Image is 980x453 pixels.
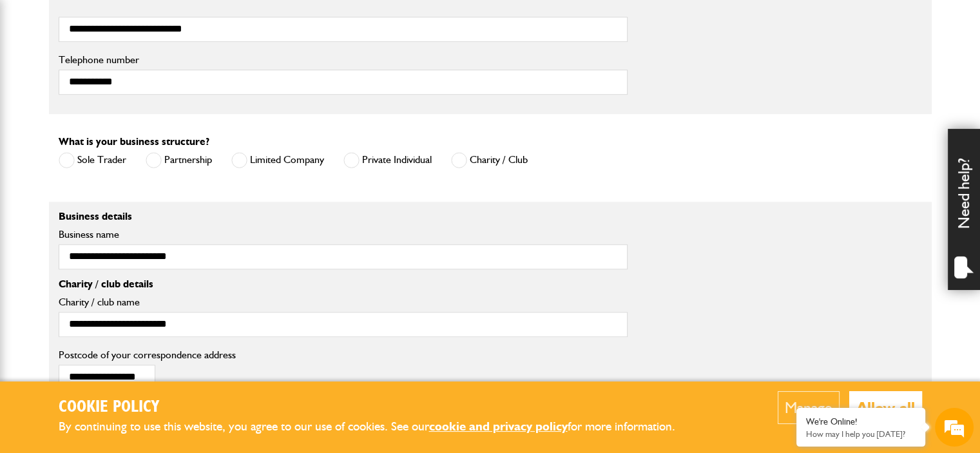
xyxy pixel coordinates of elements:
label: Postcode of your correspondence address [59,350,255,360]
button: Manage [778,391,840,424]
label: What is your business structure? [59,137,209,147]
p: Business details [59,211,628,222]
button: Allow all [849,391,922,424]
label: Limited Company [231,152,324,168]
input: Enter your phone number [17,195,235,224]
input: Enter your last name [17,119,235,148]
label: Partnership [146,152,212,168]
textarea: Type your message and hit 'Enter' [17,233,235,344]
p: How may I help you today? [806,429,916,439]
label: Sole Trader [59,152,126,168]
a: cookie and privacy policy [429,419,568,434]
p: By continuing to use this website, you agree to our use of cookies. See our for more information. [59,417,697,437]
div: Minimize live chat window [211,6,242,37]
label: Business name [59,229,628,240]
div: We're Online! [806,416,916,427]
label: Telephone number [59,55,628,65]
label: Charity / club name [59,297,628,307]
input: Enter your email address [17,157,235,186]
h2: Cookie Policy [59,398,697,418]
em: Start Chat [175,355,234,372]
div: Need help? [948,129,980,290]
label: Private Individual [343,152,432,168]
p: Charity / club details [59,279,628,289]
div: Chat with us now [67,72,216,89]
label: Charity / Club [451,152,528,168]
img: d_20077148190_company_1631870298795_20077148190 [22,72,54,90]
